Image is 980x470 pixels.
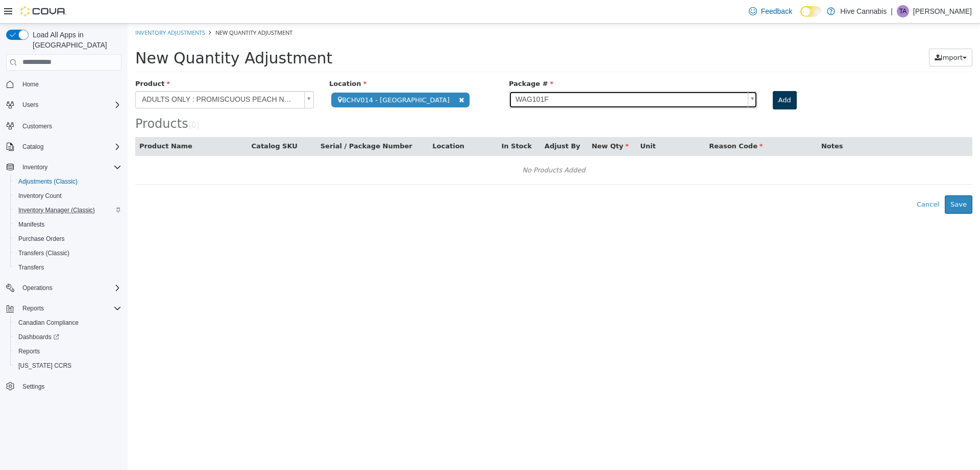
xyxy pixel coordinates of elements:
span: Purchase Orders [14,233,121,245]
span: Inventory Manager (Classic) [14,204,121,216]
button: Adjustments (Classic) [10,174,126,189]
button: Catalog [2,140,126,154]
button: Adjust By [417,118,455,128]
span: Reports [22,304,44,312]
a: Dashboards [10,330,126,344]
span: [US_STATE] CCRS [18,362,71,370]
span: Inventory Count [18,192,62,200]
a: Transfers (Classic) [14,247,73,259]
a: ADULTS ONLY : PROMISCUOUS PEACH NSFW LIQUID DIAMOND CARTRIDGE (HYBRID) - 1 x 1g [8,68,186,85]
button: Settings [2,379,126,394]
button: Reports [2,301,126,316]
span: Users [18,99,121,111]
button: Inventory [18,161,52,173]
p: Hive Cannabis [840,5,887,17]
a: Reports [14,345,44,357]
span: Catalog [18,141,121,153]
span: Canadian Compliance [18,319,79,327]
span: Manifests [14,218,121,231]
a: Canadian Compliance [14,317,83,329]
a: Home [18,78,43,91]
span: Reports [18,347,40,355]
div: No Products Added [14,139,838,154]
span: Products [8,93,61,107]
button: Users [2,98,126,112]
button: Add [645,68,669,86]
span: Operations [22,284,53,292]
a: Inventory Manager (Classic) [14,204,99,216]
span: Adjustments (Classic) [18,177,78,186]
span: TA [899,5,906,17]
span: Settings [18,380,121,393]
span: Inventory Count [14,190,121,202]
span: Dashboards [14,331,121,343]
span: New Qty [464,119,501,126]
button: Notes [694,118,717,128]
a: Inventory Adjustments [8,5,78,13]
span: Purchase Orders [18,235,65,243]
a: WAG101F [381,68,630,85]
button: Location [305,118,338,128]
span: New Quantity Adjustment [88,5,165,13]
span: Customers [22,122,52,130]
button: Transfers [10,260,126,275]
button: Cancel [783,172,817,190]
span: Import [813,30,835,38]
span: Feedback [761,6,792,16]
span: Reports [18,302,121,315]
span: Home [18,78,121,91]
span: New Quantity Adjustment [8,26,205,43]
button: Serial / Package Number [193,118,287,128]
a: Dashboards [14,331,63,343]
button: Product Name [12,118,67,128]
span: Home [22,80,39,88]
a: Adjustments (Classic) [14,175,82,188]
span: Inventory [22,163,47,171]
small: ( ) [61,97,72,106]
span: Product [8,56,42,64]
button: In Stock [374,118,406,128]
a: Manifests [14,218,48,231]
a: Settings [18,381,48,393]
span: Customers [18,119,121,132]
button: Inventory Manager (Classic) [10,203,126,217]
button: Catalog SKU [124,118,172,128]
a: Feedback [745,1,796,21]
span: Inventory [18,161,121,173]
span: Users [22,101,38,109]
button: Catalog [18,141,47,153]
button: Customers [2,118,126,133]
span: Package # [381,56,426,64]
span: Manifests [18,220,44,229]
button: Reports [18,302,48,315]
button: Users [18,99,42,111]
span: Inventory Manager (Classic) [18,206,95,214]
button: Inventory Count [10,189,126,203]
a: Customers [18,120,56,132]
button: Operations [18,282,57,294]
button: Unit [512,118,530,128]
button: Purchase Orders [10,232,126,246]
button: Transfers (Classic) [10,246,126,260]
span: Settings [22,383,44,391]
button: Home [2,77,126,92]
a: [US_STATE] CCRS [14,360,76,372]
button: Reports [10,344,126,359]
button: Import [801,25,845,43]
a: Inventory Count [14,190,66,202]
span: Transfers [18,263,44,272]
span: Dashboards [18,333,59,341]
span: ADULTS ONLY : PROMISCUOUS PEACH NSFW LIQUID DIAMOND CARTRIDGE (HYBRID) - 1 x 1g [8,68,173,84]
input: Dark Mode [800,6,822,17]
a: Purchase Orders [14,233,69,245]
span: Transfers (Classic) [14,247,121,259]
span: 0 [64,97,69,106]
span: Operations [18,282,121,294]
span: Reports [14,345,121,357]
span: Transfers [14,261,121,274]
span: Catalog [22,143,43,151]
span: Reason Code [581,119,635,126]
span: Location [202,56,239,64]
p: [PERSON_NAME] [913,5,972,17]
button: Inventory [2,160,126,174]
